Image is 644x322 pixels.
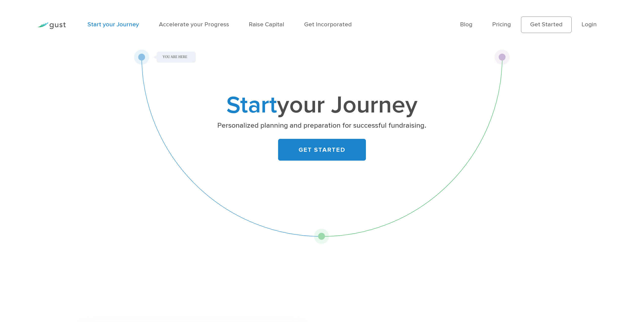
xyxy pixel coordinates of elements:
a: Pricing [492,21,511,28]
a: Raise Capital [249,21,284,28]
p: Personalized planning and preparation for successful fundraising. [189,121,455,130]
img: Gust Logo [37,22,66,29]
a: Login [581,21,597,28]
span: Start [226,91,277,119]
a: GET STARTED [278,139,366,161]
h1: your Journey [187,94,457,116]
a: Blog [460,21,472,28]
a: Start your Journey [88,21,139,28]
a: Get Started [521,16,572,33]
a: Accelerate your Progress [159,21,229,28]
a: Get Incorporated [304,21,352,28]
